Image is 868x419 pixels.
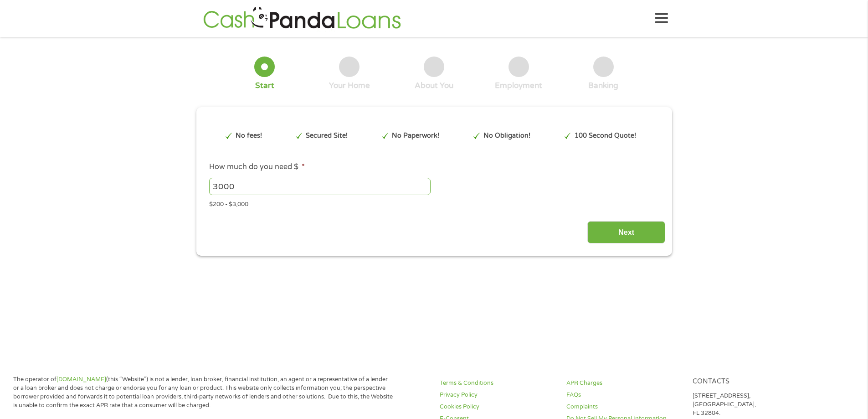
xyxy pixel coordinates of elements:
[693,378,808,386] h4: Contacts
[306,131,348,141] p: Secured Site!
[392,131,439,141] p: No Paperwork!
[575,131,636,141] p: 100 Second Quote!
[566,391,682,399] a: FAQs
[200,5,404,31] img: GetLoanNow Logo
[415,81,453,91] div: About You
[236,131,262,141] p: No fees!
[255,81,274,91] div: Start
[209,197,658,209] div: $200 - $3,000
[566,403,682,411] a: Complaints
[13,375,393,410] p: The operator of (this “Website”) is not a lender, loan broker, financial institution, an agent or...
[209,162,305,172] label: How much do you need $
[566,379,682,388] a: APR Charges
[495,81,542,91] div: Employment
[483,131,530,141] p: No Obligation!
[56,376,106,383] a: [DOMAIN_NAME]
[329,81,370,91] div: Your Home
[588,81,618,91] div: Banking
[587,221,665,243] input: Next
[440,391,555,399] a: Privacy Policy
[440,379,555,388] a: Terms & Conditions
[693,392,808,418] p: [STREET_ADDRESS], [GEOGRAPHIC_DATA], FL 32804.
[440,403,555,411] a: Cookies Policy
